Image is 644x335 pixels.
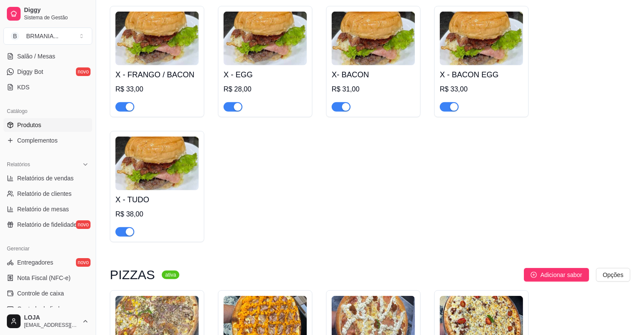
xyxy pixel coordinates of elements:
[3,286,92,300] a: Controle de caixa
[332,84,415,94] div: R$ 31,00
[17,289,64,298] span: Controle de caixa
[110,270,155,280] h3: PIZZAS
[24,314,79,322] span: LOJA
[17,174,74,183] span: Relatórios de vendas
[17,67,43,76] span: Diggy Bot
[603,270,623,280] span: Opções
[115,209,199,219] div: R$ 38,00
[24,6,89,14] span: Diggy
[3,3,92,24] a: DiggySistema de Gestão
[115,12,199,65] img: product-image
[524,268,589,282] button: Adicionar sabor
[17,136,57,145] span: Complementos
[3,65,92,79] a: Diggy Botnovo
[3,218,92,231] a: Relatório de fidelidadenovo
[17,220,77,229] span: Relatório de fidelidade
[17,83,30,91] span: KDS
[440,69,523,81] h4: X - BACON EGG
[24,14,89,21] span: Sistema de Gestão
[17,305,63,313] span: Controle de fiado
[17,205,69,213] span: Relatório de mesas
[115,84,199,94] div: R$ 33,00
[224,12,307,65] img: product-image
[17,258,53,267] span: Entregadores
[3,49,92,63] a: Salão / Mesas
[3,104,92,118] div: Catálogo
[3,202,92,216] a: Relatório de mesas
[540,270,582,280] span: Adicionar sabor
[3,311,92,332] button: LOJA[EMAIL_ADDRESS][DOMAIN_NAME]
[17,189,72,198] span: Relatório de clientes
[3,171,92,185] a: Relatórios de vendas
[224,69,307,81] h4: X - EGG
[3,27,92,45] button: Select a team
[26,32,58,40] div: BRMANIA ...
[332,12,415,65] img: product-image
[115,137,199,190] img: product-image
[3,187,92,201] a: Relatório de clientes
[3,80,92,94] a: KDS
[596,268,630,282] button: Opções
[24,322,79,329] span: [EMAIL_ADDRESS][DOMAIN_NAME]
[115,194,199,206] h4: X - TUDO
[17,121,41,129] span: Produtos
[7,161,30,168] span: Relatórios
[3,271,92,285] a: Nota Fiscal (NFC-e)
[162,271,179,279] sup: ativa
[17,274,70,282] span: Nota Fiscal (NFC-e)
[440,84,523,94] div: R$ 33,00
[224,84,307,94] div: R$ 28,00
[3,118,92,132] a: Produtos
[531,272,537,278] span: plus-circle
[3,134,92,147] a: Complementos
[17,52,55,61] span: Salão / Mesas
[115,69,199,81] h4: X - FRANGO / BACON
[332,69,415,81] h4: X- BACON
[3,256,92,269] a: Entregadoresnovo
[440,12,523,65] img: product-image
[3,242,92,256] div: Gerenciar
[11,32,19,40] span: B
[3,302,92,316] a: Controle de fiado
